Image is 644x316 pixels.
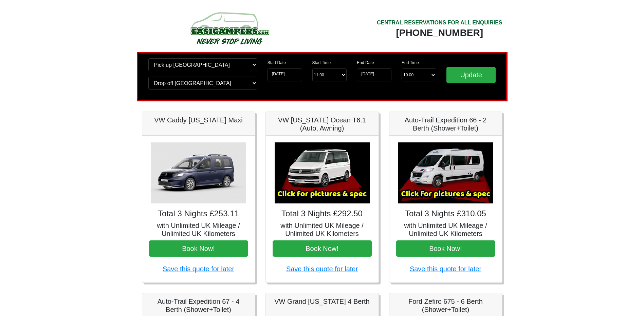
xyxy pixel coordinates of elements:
[377,19,502,27] div: CENTRAL RESERVATIONS FOR ALL ENQUIRIES
[273,221,372,238] h5: with Unlimited UK Mileage / Unlimited UK Kilometers
[377,27,502,39] div: [PHONE_NUMBER]
[396,221,495,238] h5: with Unlimited UK Mileage / Unlimited UK Kilometers
[410,265,481,273] a: Save this quote for later
[149,221,248,238] h5: with Unlimited UK Mileage / Unlimited UK Kilometers
[149,209,248,219] h4: Total 3 Nights £253.11
[396,116,495,132] h5: Auto-Trail Expedition 66 - 2 Berth (Shower+Toilet)
[446,67,496,83] input: Update
[357,60,374,66] label: End Date
[396,297,495,314] h5: Ford Zefiro 675 - 6 Berth (Shower+Toilet)
[273,209,372,219] h4: Total 3 Nights £292.50
[149,240,248,257] button: Book Now!
[149,297,248,314] h5: Auto-Trail Expedition 67 - 4 Berth (Shower+Toilet)
[398,142,493,203] img: Auto-Trail Expedition 66 - 2 Berth (Shower+Toilet)
[163,265,234,273] a: Save this quote for later
[273,297,372,305] h5: VW Grand [US_STATE] 4 Berth
[402,60,419,66] label: End Time
[268,68,302,81] input: Start Date
[273,116,372,132] h5: VW [US_STATE] Ocean T6.1 (Auto, Awning)
[396,240,495,257] button: Book Now!
[275,142,370,203] img: VW California Ocean T6.1 (Auto, Awning)
[273,240,372,257] button: Book Now!
[396,209,495,219] h4: Total 3 Nights £310.05
[286,265,358,273] a: Save this quote for later
[312,60,331,66] label: Start Time
[357,68,391,81] input: Return Date
[268,60,286,66] label: Start Date
[149,116,248,124] h5: VW Caddy [US_STATE] Maxi
[165,9,294,47] img: campers-checkout-logo.png
[151,142,246,203] img: VW Caddy California Maxi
